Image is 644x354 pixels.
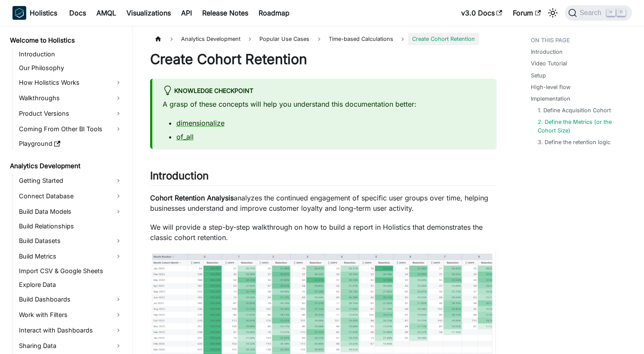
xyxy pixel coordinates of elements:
[16,249,125,263] a: Build Metrics
[408,33,479,45] span: Create Cohort Retention
[16,174,125,188] a: Getting Started
[456,6,508,20] a: v3.0 Docs
[163,86,486,97] div: Knowledge Checkpoint
[12,6,26,20] img: Holistics
[16,205,125,219] a: Build Data Models
[16,107,125,120] a: Product Versions
[16,339,125,353] a: Sharing Data
[538,106,611,114] a: 1. Define Acquisition Cohort
[255,33,314,45] span: Popular Use Cases
[253,6,295,20] a: Roadmap
[150,33,166,45] a: Home page
[30,8,57,18] b: Holistics
[16,48,125,60] a: Introduction
[324,33,397,45] span: Time-based Calculations
[176,6,197,20] a: API
[16,76,125,89] a: How Holistics Works
[16,91,125,105] a: Walkthroughs
[4,26,133,354] nav: Docs sidebar
[16,189,125,203] a: Connect Database
[150,194,234,202] strong: Cohort Retention Analysis
[150,193,496,213] p: analyzes the continued engagement of specific user groups over time, helping businesses understan...
[531,83,570,91] a: High-level flow
[16,323,125,337] a: Interact with Dashboards
[150,169,496,186] h2: Introduction
[577,9,607,17] span: Search
[197,6,253,20] a: Release Notes
[7,34,125,46] a: Welcome to Holistics
[16,308,125,322] a: Work with Filters
[64,6,91,20] a: Docs
[508,6,546,20] a: Forum
[16,234,125,248] a: Build Datasets
[607,9,615,16] kbd: ⌘
[150,222,496,243] p: We will provide a step-by-step walkthrough on how to build a report in Holistics that demonstrate...
[176,119,225,127] a: dimensionalize
[163,99,486,109] p: A grasp of these concepts will help you understand this documentation better:
[16,292,125,306] a: Build Dashboards
[565,5,632,21] button: Search (Command+K)
[546,6,560,20] button: Switch between dark and light mode (currently light mode)
[617,9,626,16] kbd: K
[16,265,125,277] a: Import CSV & Google Sheets
[177,33,245,45] span: Analytics Development
[16,62,125,74] a: Our Philosophy
[531,71,546,80] a: Setup
[176,132,194,141] a: of_all
[150,51,496,68] h1: Create Cohort Retention
[16,279,125,291] a: Explore Data
[531,59,567,68] a: Video Tutorial
[538,138,610,146] a: 3. Define the retention logic
[91,6,121,20] a: AMQL
[16,122,125,136] a: Coming From Other BI Tools
[16,220,125,232] a: Build Relationships
[12,6,57,20] a: HolisticsHolistics
[531,48,563,56] a: Introduction
[121,6,176,20] a: Visualizations
[16,138,125,150] a: Playground
[150,33,496,45] nav: Breadcrumbs
[531,95,570,103] a: Implementation
[538,118,623,134] a: 2. Define the Metrics (or the Cohort Size)
[7,160,125,172] a: Analytics Development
